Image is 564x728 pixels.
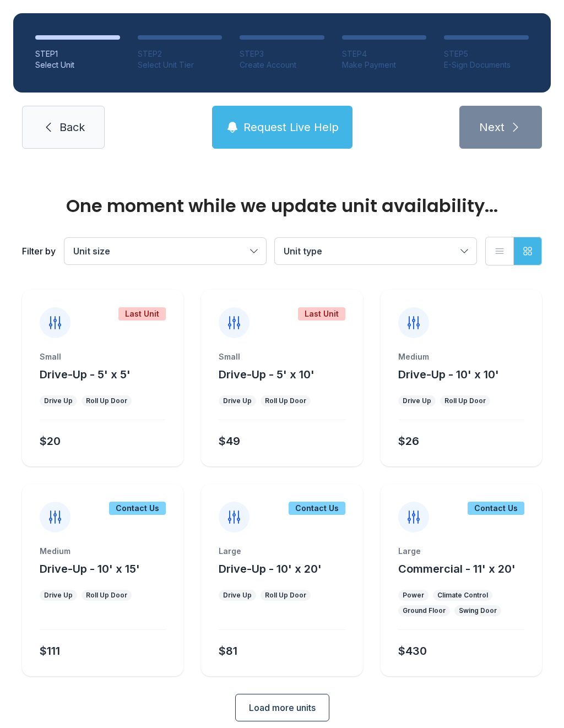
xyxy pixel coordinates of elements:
div: Select Unit [35,59,120,70]
div: Roll Up Door [86,396,127,405]
span: Drive-Up - 10' x 20' [219,562,322,575]
button: Commercial - 11' x 20' [398,561,516,577]
span: Drive-Up - 5' x 5' [40,368,131,381]
div: Roll Up Door [265,591,306,600]
span: Load more units [249,701,316,714]
span: Next [479,119,505,135]
div: E-Sign Documents [444,59,529,70]
div: Create Account [240,59,324,70]
div: STEP 4 [342,48,427,59]
div: $430 [398,643,427,659]
div: $81 [219,643,237,659]
div: Make Payment [342,59,427,70]
div: Large [398,546,524,557]
div: Drive Up [223,591,252,600]
span: Unit type [284,246,322,257]
span: Request Live Help [243,119,339,135]
div: Power [403,591,424,600]
span: Unit size [73,246,110,257]
div: Roll Up Door [444,396,486,405]
button: Drive-Up - 10' x 15' [40,561,140,577]
div: Drive Up [44,396,73,405]
div: STEP 2 [138,48,223,59]
div: Large [219,546,345,557]
div: STEP 5 [444,48,529,59]
span: Drive-Up - 10' x 15' [40,562,140,575]
div: Last Unit [118,307,166,320]
div: Select Unit Tier [138,59,223,70]
div: Last Unit [298,307,345,320]
div: $20 [40,433,61,449]
div: Filter by [22,245,56,258]
div: Medium [398,351,524,362]
div: $111 [40,643,60,659]
div: Medium [40,546,166,557]
span: Drive-Up - 10' x 10' [398,368,499,381]
div: Drive Up [44,591,73,600]
div: Roll Up Door [265,396,306,405]
div: Swing Door [459,606,497,615]
button: Drive-Up - 5' x 10' [219,367,314,382]
span: Back [59,119,85,135]
button: Drive-Up - 10' x 20' [219,561,322,577]
button: Unit size [64,238,266,264]
div: $26 [398,433,419,449]
span: Commercial - 11' x 20' [398,562,516,575]
button: Unit type [275,238,476,264]
div: Drive Up [403,396,431,405]
div: Contact Us [468,502,524,515]
div: Roll Up Door [86,591,127,600]
div: Ground Floor [403,606,446,615]
span: Drive-Up - 5' x 10' [219,368,314,381]
button: Drive-Up - 10' x 10' [398,367,499,382]
div: Contact Us [109,502,166,515]
button: Drive-Up - 5' x 5' [40,367,131,382]
div: STEP 1 [35,48,120,59]
div: Climate Control [437,591,488,600]
div: One moment while we update unit availability... [22,197,542,215]
div: $49 [219,433,240,449]
div: STEP 3 [240,48,324,59]
div: Small [219,351,345,362]
div: Drive Up [223,396,252,405]
div: Small [40,351,166,362]
div: Contact Us [289,502,345,515]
